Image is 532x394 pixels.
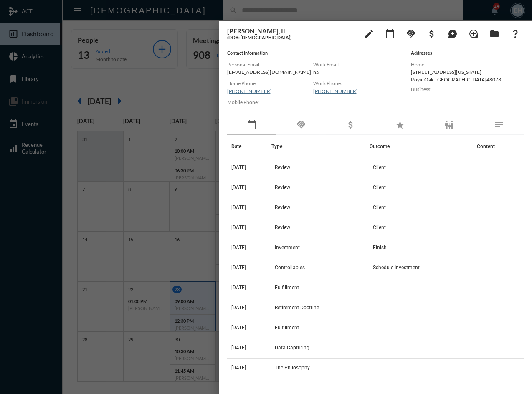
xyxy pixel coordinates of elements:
mat-icon: attach_money [427,29,437,39]
span: Finish [373,245,387,250]
span: Review [275,184,290,190]
span: [DATE] [231,245,246,250]
a: [PHONE_NUMBER] [227,88,272,94]
p: [STREET_ADDRESS][US_STATE] [411,69,524,75]
mat-icon: folder [489,29,499,39]
mat-icon: calendar_today [247,120,257,130]
mat-icon: calendar_today [385,29,395,39]
label: Business: [411,86,524,92]
a: [PHONE_NUMBER] [313,88,358,94]
button: Add Business [423,25,440,42]
th: Date [227,135,271,158]
span: [DATE] [231,345,246,351]
button: Add Introduction [465,25,482,42]
span: [DATE] [231,184,246,190]
p: na [313,69,399,75]
span: Review [275,225,290,230]
button: Add meeting [382,25,398,42]
span: Client [373,225,386,230]
span: [DATE] [231,164,246,170]
span: [DATE] [231,265,246,270]
mat-icon: maps_ugc [448,29,458,39]
mat-icon: notes [494,120,504,130]
span: [DATE] [231,365,246,371]
label: Home: [411,61,524,68]
label: Home Phone: [227,80,313,86]
button: Add Mention [444,25,461,42]
span: Review [275,205,290,210]
label: Work Phone: [313,80,399,86]
p: [EMAIL_ADDRESS][DOMAIN_NAME] [227,69,313,75]
mat-icon: handshake [406,29,416,39]
span: Data Capturing [275,345,309,351]
span: Client [373,164,386,170]
th: Content [473,135,524,158]
span: Schedule Investment [373,265,420,270]
span: [DATE] [231,285,246,290]
label: Work Email: [313,61,399,68]
th: Outcome [370,135,473,158]
mat-icon: handshake [296,120,306,130]
span: [DATE] [231,205,246,210]
p: Royal Oak , [GEOGRAPHIC_DATA] 48073 [411,76,524,83]
span: Review [275,164,290,170]
th: Type [271,135,370,158]
mat-icon: family_restroom [444,120,454,130]
h5: (DOB: [DEMOGRAPHIC_DATA]) [227,35,357,40]
span: Client [373,184,386,190]
span: [DATE] [231,305,246,311]
span: Client [373,205,386,210]
h3: [PERSON_NAME], II [227,27,357,35]
label: Mobile Phone: [227,99,313,105]
mat-icon: star_rate [395,120,405,130]
mat-icon: edit [364,29,374,39]
mat-icon: attach_money [346,120,356,130]
mat-icon: question_mark [510,29,520,39]
h5: Contact Information [227,50,399,57]
button: Add Commitment [403,25,419,42]
button: Archives [486,25,503,42]
span: [DATE] [231,325,246,331]
label: Personal Email: [227,61,313,68]
span: Controllables [275,265,305,270]
button: What If? [507,25,524,42]
span: The Philosophy [275,365,310,371]
mat-icon: loupe [469,29,479,39]
span: Fulfillment [275,285,299,290]
button: edit person [361,25,377,42]
span: Retirement Doctrine [275,305,319,311]
h5: Addresses [411,50,524,57]
span: Fulfillment [275,325,299,331]
span: [DATE] [231,225,246,230]
span: Investment [275,245,300,250]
